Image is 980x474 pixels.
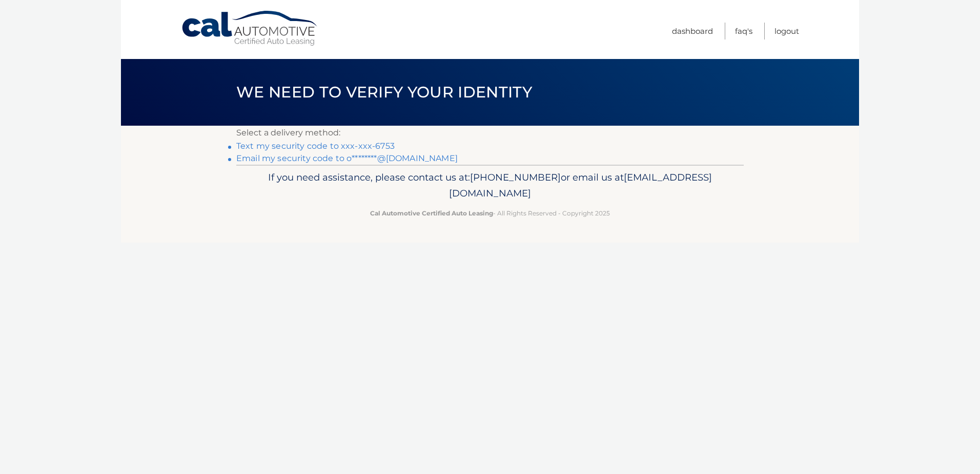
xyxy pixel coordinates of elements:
p: Select a delivery method: [236,126,744,140]
a: Email my security code to o********@[DOMAIN_NAME] [236,153,458,163]
p: - All Rights Reserved - Copyright 2025 [243,208,737,219]
p: If you need assistance, please contact us at: or email us at [243,169,737,202]
a: FAQ's [735,23,752,39]
a: Dashboard [672,23,713,39]
strong: Cal Automotive Certified Auto Leasing [370,209,493,217]
a: Text my security code to xxx-xxx-6753 [236,141,395,151]
span: [PHONE_NUMBER] [470,171,561,183]
a: Logout [774,23,799,39]
span: We need to verify your identity [236,83,532,102]
a: Cal Automotive [181,10,319,47]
